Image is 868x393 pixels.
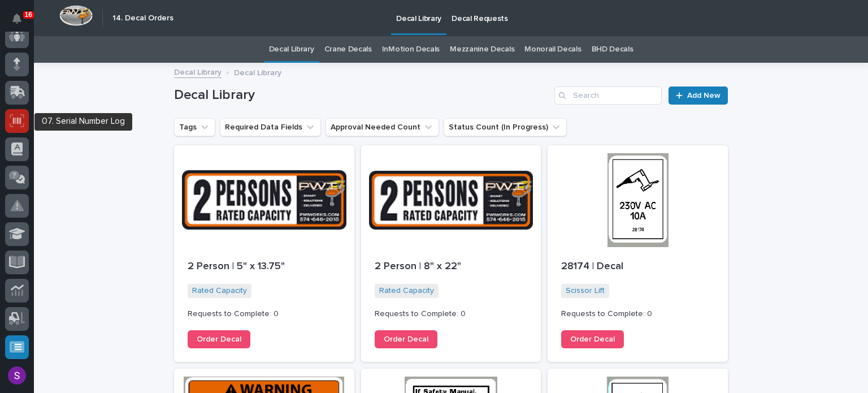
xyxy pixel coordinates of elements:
input: Search [554,87,662,105]
button: Required Data Fields [220,118,321,136]
h1: Decal Library [174,87,550,103]
a: Monorail Decals [524,36,581,63]
a: Rated Capacity [192,286,247,296]
p: Requests to Complete: 0 [375,309,528,319]
p: Requests to Complete: 0 [561,309,714,319]
span: Add New [687,92,721,100]
p: 2 Person | 8" x 22" [375,261,528,273]
a: Rated Capacity [379,286,434,296]
a: 2 Person | 8" x 22"Rated Capacity Requests to Complete: 0Order Decal [361,145,541,362]
a: Decal Library [174,65,222,78]
p: 28174 | Decal [561,261,714,273]
a: BHD Decals [592,36,633,63]
p: Requests to Complete: 0 [188,309,341,319]
a: Order Decal [188,330,250,348]
span: Order Decal [570,335,615,343]
p: 2 Person | 5" x 13.75" [188,261,341,273]
a: Mezzanine Decals [450,36,514,63]
span: Order Decal [384,335,428,343]
span: Order Decal [197,335,241,343]
p: Decal Library [234,66,281,78]
div: Notifications16 [14,14,29,32]
button: Status Count (In Progress) [444,118,567,136]
a: 28174 | DecalScissor Lift Requests to Complete: 0Order Decal [548,145,728,362]
a: 2 Person | 5" x 13.75"Rated Capacity Requests to Complete: 0Order Decal [174,145,354,362]
button: Notifications [5,7,29,31]
a: Order Decal [561,330,624,348]
a: Scissor Lift [566,286,605,296]
button: Approval Needed Count [325,118,439,136]
a: InMotion Decals [382,36,440,63]
a: Add New [669,87,728,105]
img: Workspace Logo [59,5,93,26]
button: Tags [174,118,215,136]
a: Order Decal [375,330,437,348]
button: users-avatar [5,364,29,387]
p: 16 [25,11,32,19]
h2: 14. Decal Orders [112,14,173,23]
a: Crane Decals [324,36,372,63]
a: Decal Library [269,36,314,63]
